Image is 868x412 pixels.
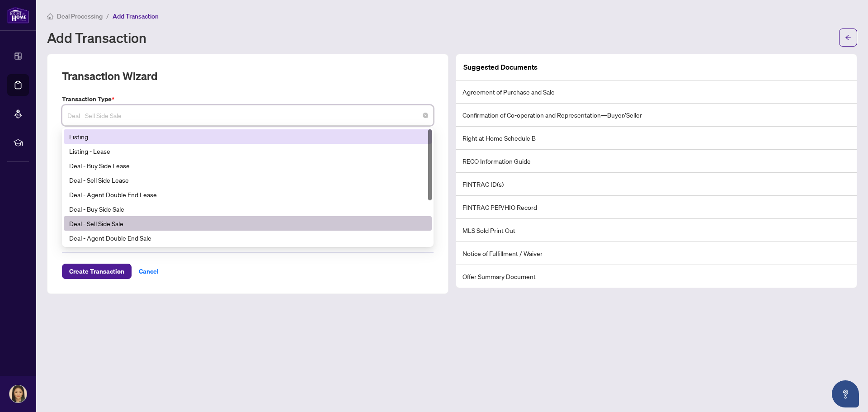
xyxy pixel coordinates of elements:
[456,150,857,173] li: RECO Information Guide
[57,12,103,20] span: Deal Processing
[456,265,857,288] li: Offer Summary Document
[456,127,857,150] li: Right at Home Schedule B
[67,107,428,124] span: Deal - Sell Side Sale
[456,219,857,242] li: MLS Sold Print Out
[69,132,426,142] div: Listing
[69,146,426,156] div: Listing - Lease
[69,233,426,243] div: Deal - Agent Double End Sale
[7,7,29,24] img: logo
[106,11,109,21] li: /
[113,12,159,20] span: Add Transaction
[62,69,157,83] h2: Transaction Wizard
[69,161,426,170] div: Deal - Buy Side Lease
[47,13,53,19] span: home
[456,173,857,196] li: FINTRAC ID(s)
[64,202,432,216] div: Deal - Buy Side Sale
[64,144,432,158] div: Listing - Lease
[456,81,857,104] li: Agreement of Purchase and Sale
[832,380,859,407] button: Open asap
[64,187,432,202] div: Deal - Agent Double End Lease
[69,175,426,185] div: Deal - Sell Side Lease
[139,264,159,279] span: Cancel
[64,173,432,187] div: Deal - Sell Side Lease
[64,216,432,231] div: Deal - Sell Side Sale
[423,113,428,118] span: close-circle
[64,231,432,245] div: Deal - Agent Double End Sale
[9,385,27,403] img: Profile Icon
[69,189,426,199] div: Deal - Agent Double End Lease
[47,30,146,45] h1: Add Transaction
[463,62,538,73] article: Suggested Documents
[69,204,426,214] div: Deal - Buy Side Sale
[64,129,432,144] div: Listing
[62,264,132,279] button: Create Transaction
[456,196,857,219] li: FINTRAC PEP/HIO Record
[845,34,851,41] span: arrow-left
[62,94,434,104] label: Transaction Type
[132,264,166,279] button: Cancel
[64,158,432,173] div: Deal - Buy Side Lease
[69,264,124,279] span: Create Transaction
[456,242,857,265] li: Notice of Fulfillment / Waiver
[69,218,426,228] div: Deal - Sell Side Sale
[456,104,857,127] li: Confirmation of Co-operation and Representation—Buyer/Seller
